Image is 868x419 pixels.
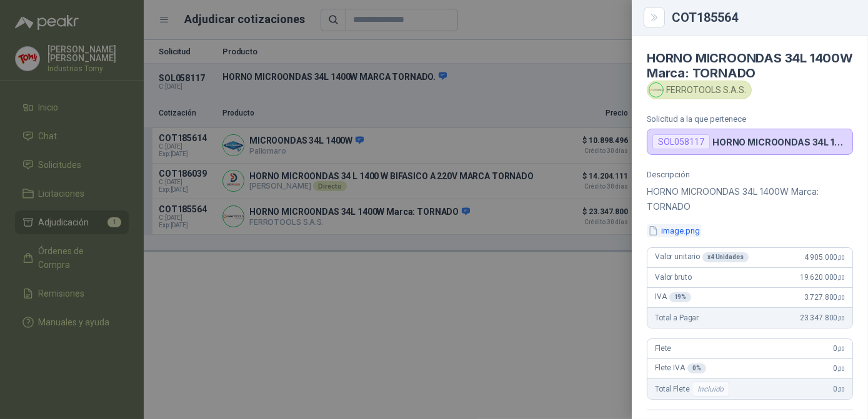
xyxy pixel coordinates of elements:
img: Company Logo [649,83,663,97]
div: Incluido [692,382,729,397]
span: Total a Pagar [655,313,699,322]
span: 4.905.000 [804,253,845,262]
span: ,00 [837,294,845,301]
div: COT185564 [672,11,853,24]
span: IVA [655,292,691,302]
span: ,00 [837,365,845,372]
span: 19.620.000 [800,273,845,282]
span: Flete IVA [655,363,706,373]
span: ,00 [837,274,845,281]
span: ,00 [837,254,845,261]
h4: HORNO MICROONDAS 34L 1400W Marca: TORNADO [647,51,853,81]
span: ,00 [837,345,845,352]
p: HORNO MICROONDAS 34L 1400W Marca: TORNADO [647,184,853,214]
button: image.png [647,224,701,237]
span: Flete [655,344,671,353]
span: ,00 [837,386,845,393]
span: Valor unitario [655,252,749,262]
span: Valor bruto [655,273,691,282]
span: ,00 [837,315,845,322]
span: 3.727.800 [804,293,845,302]
div: 0 % [687,363,706,373]
button: Close [647,10,662,25]
span: Total Flete [655,382,732,397]
div: FERROTOOLS S.A.S. [647,81,752,99]
span: 0 [834,385,845,393]
p: HORNO MICROONDAS 34L 1400W MARCA TORNADO. [712,137,847,147]
div: 19 % [669,292,692,302]
span: 23.347.800 [800,313,845,322]
span: 0 [834,344,845,353]
div: SOL058117 [652,134,710,149]
span: 0 [834,364,845,373]
p: Descripción [647,170,853,179]
p: Solicitud a la que pertenece [647,114,853,124]
div: x 4 Unidades [702,252,749,262]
